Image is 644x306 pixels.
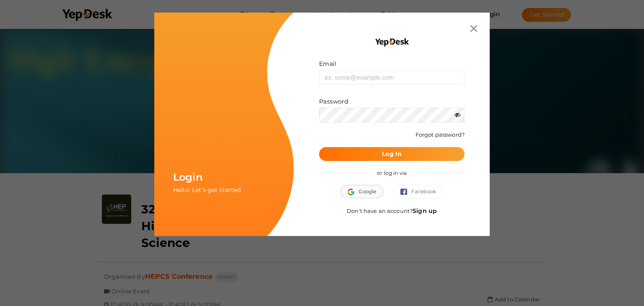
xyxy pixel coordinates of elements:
span: or log in via [371,163,413,182]
label: Email [319,60,336,68]
img: google.svg [348,189,358,195]
button: Facebook [393,185,443,198]
button: Google [340,185,383,198]
span: Facebook [400,187,436,196]
img: facebook.svg [400,189,411,195]
label: Password [319,97,348,106]
img: YEP_black_cropped.png [374,38,409,47]
button: Log In [319,147,465,161]
span: Hello! Let's get started [173,186,241,194]
span: Google [348,187,376,196]
img: close.svg [470,25,477,32]
b: Log In [382,150,402,158]
span: Don't have an account? [347,207,437,214]
a: Forgot password? [415,131,465,138]
span: Login [173,171,203,183]
a: Sign up [413,207,437,215]
input: ex: some@example.com [319,70,465,85]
